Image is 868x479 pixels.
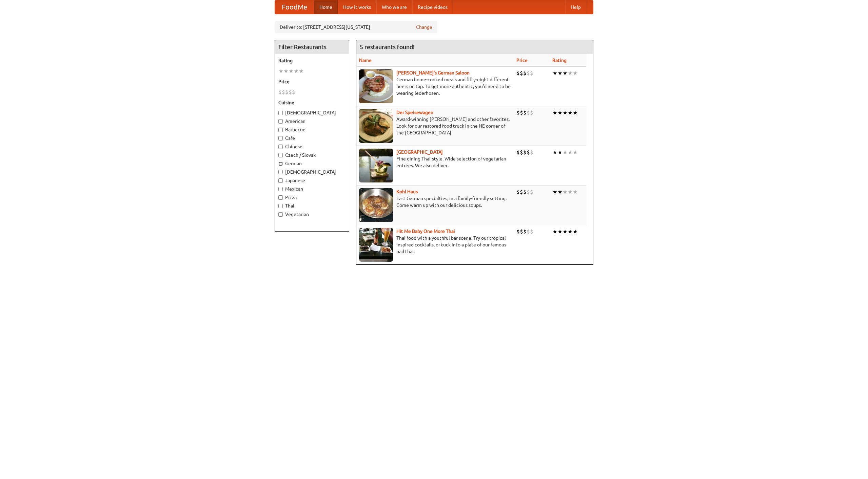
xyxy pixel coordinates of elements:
li: ★ [563,149,568,156]
li: ★ [557,228,563,235]
label: [DEMOGRAPHIC_DATA] [278,109,346,116]
li: ★ [557,188,563,196]
li: ★ [552,109,557,116]
input: Czech / Slovak [278,153,283,157]
a: Help [565,0,586,14]
a: Kohl Haus [396,189,418,194]
a: [GEOGRAPHIC_DATA] [396,149,443,155]
li: ★ [289,67,294,75]
label: Chinese [278,143,346,150]
a: FoodMe [275,0,314,14]
li: ★ [552,228,557,235]
input: Chinese [278,145,283,149]
li: ★ [294,67,299,75]
li: $ [516,149,520,156]
div: Deliver to: [STREET_ADDRESS][US_STATE] [275,21,437,33]
li: $ [520,228,523,235]
li: $ [285,88,289,96]
input: Cafe [278,136,283,140]
input: Mexican [278,187,283,191]
b: [PERSON_NAME]'s German Saloon [396,70,470,75]
input: Barbecue [278,128,283,132]
input: American [278,119,283,124]
li: ★ [299,67,304,75]
li: $ [530,188,533,196]
li: $ [523,69,527,77]
label: Vegetarian [278,211,346,218]
a: Change [416,24,432,30]
img: speisewagen.jpg [359,109,393,143]
li: $ [292,88,295,96]
li: ★ [557,69,563,77]
label: Czech / Slovak [278,152,346,158]
li: ★ [552,188,557,196]
label: American [278,118,346,125]
li: $ [527,69,530,77]
li: $ [289,88,292,96]
img: babythai.jpg [359,228,393,262]
label: Cafe [278,135,346,141]
p: German home-cooked meals and fifty-eight different beers on tap. To get more authentic, you'd nee... [359,76,511,96]
a: Price [516,58,528,63]
li: $ [516,109,520,116]
li: ★ [573,228,578,235]
a: Name [359,58,372,63]
input: Pizza [278,195,283,200]
input: [DEMOGRAPHIC_DATA] [278,170,283,174]
b: Hit Me Baby One More Thai [396,228,455,234]
li: ★ [557,109,563,116]
label: Japanese [278,177,346,184]
li: $ [516,228,520,235]
a: Recipe videos [412,0,453,14]
input: Japanese [278,178,283,183]
li: $ [530,109,533,116]
input: German [278,161,283,166]
p: Fine dining Thai-style. Wide selection of vegetarian entrées. We also deliver. [359,155,511,169]
img: satay.jpg [359,149,393,182]
li: ★ [568,188,573,196]
li: $ [523,109,527,116]
input: [DEMOGRAPHIC_DATA] [278,111,283,115]
a: Der Speisewagen [396,110,433,115]
h5: Rating [278,57,346,64]
h5: Cuisine [278,99,346,106]
li: ★ [573,149,578,156]
li: ★ [278,67,283,75]
li: ★ [568,149,573,156]
label: German [278,160,346,167]
li: $ [530,149,533,156]
li: $ [520,188,523,196]
h5: Price [278,78,346,85]
img: esthers.jpg [359,69,393,103]
ng-pluralize: 5 restaurants found! [360,44,415,50]
li: ★ [283,67,289,75]
li: $ [523,149,527,156]
li: ★ [573,188,578,196]
li: ★ [557,149,563,156]
li: ★ [568,109,573,116]
p: East German specialties, in a family-friendly setting. Come warm up with our delicious soups. [359,195,511,209]
li: ★ [563,228,568,235]
a: How it works [338,0,376,14]
li: $ [527,188,530,196]
img: kohlhaus.jpg [359,188,393,222]
label: Barbecue [278,126,346,133]
li: $ [282,88,285,96]
li: ★ [568,228,573,235]
li: ★ [563,69,568,77]
label: [DEMOGRAPHIC_DATA] [278,169,346,175]
li: ★ [552,69,557,77]
li: ★ [563,188,568,196]
li: $ [520,149,523,156]
li: $ [527,109,530,116]
li: $ [516,188,520,196]
label: Thai [278,202,346,209]
label: Pizza [278,194,346,201]
li: ★ [573,69,578,77]
li: $ [278,88,282,96]
a: Home [314,0,338,14]
li: $ [520,69,523,77]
